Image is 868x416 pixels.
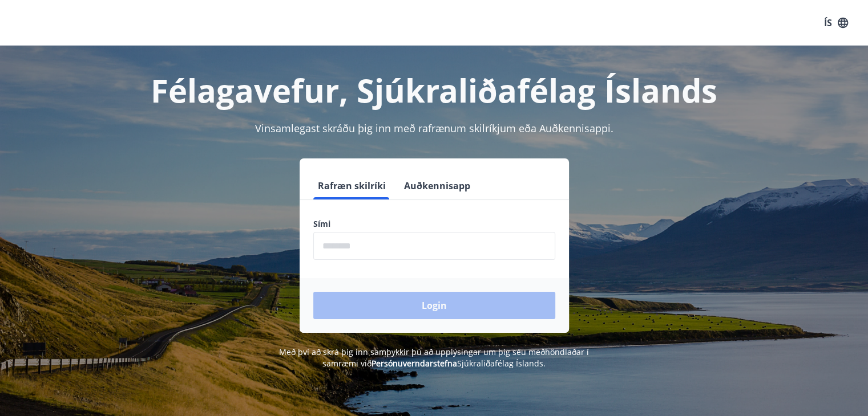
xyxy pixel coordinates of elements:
[399,172,475,199] button: Auðkennisapp
[313,218,555,230] label: Sími
[372,358,457,369] a: Persónuverndarstefna
[313,172,390,199] button: Rafræn skilríki
[255,121,613,135] span: Vinsamlegast skráðu þig inn með rafrænum skilríkjum eða Auðkennisappi.
[279,346,589,369] span: Með því að skrá þig inn samþykkir þú að upplýsingar um þig séu meðhöndlaðar í samræmi við Sjúkral...
[37,68,831,112] h1: Félagavefur, Sjúkraliðafélag Íslands
[818,13,854,33] button: ÍS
